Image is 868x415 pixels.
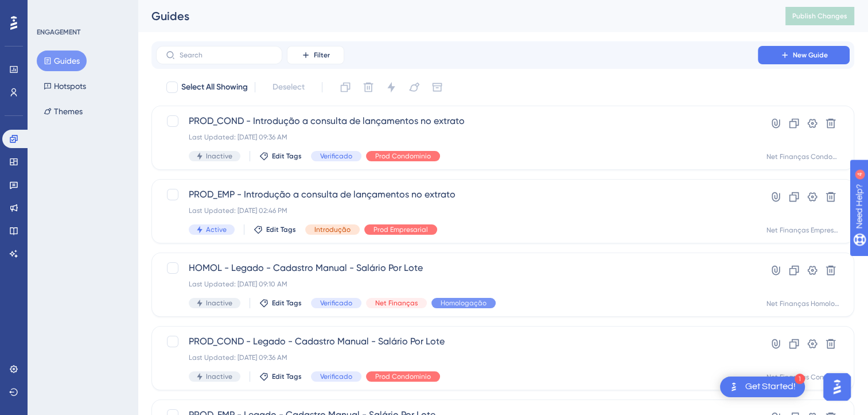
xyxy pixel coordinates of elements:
span: Prod Condominio [375,372,431,381]
div: Get Started! [745,381,796,393]
div: 4 [80,6,83,15]
button: Publish Changes [785,7,854,25]
div: Last Updated: [DATE] 02:46 PM [189,206,725,215]
span: Verificado [320,372,352,381]
input: Search [180,51,273,59]
button: Edit Tags [259,298,302,308]
span: Need Help? [27,3,72,17]
button: Filter [287,46,344,64]
span: Select All Showing [181,80,248,94]
div: Guides [151,8,757,24]
div: Net Finanças Condomínio [766,152,840,161]
button: Hotspots [37,76,93,96]
span: Verificado [320,298,352,308]
span: Active [206,225,227,234]
span: PROD_COND - Introdução a consulta de lançamentos no extrato [189,114,725,128]
button: Edit Tags [259,372,302,381]
div: Net Finanças Homologação [766,299,840,308]
span: PROD_EMP - Introdução a consulta de lançamentos no extrato [189,188,725,201]
button: Guides [37,51,87,71]
span: Inactive [206,152,232,161]
span: Deselect [273,80,305,94]
div: Net Finanças Empresarial [766,226,840,235]
button: New Guide [758,46,850,64]
span: Publish Changes [792,11,847,21]
span: Verificado [320,152,352,161]
img: launcher-image-alternative-text [727,380,741,394]
button: Edit Tags [254,225,296,234]
span: Homologação [441,298,486,308]
span: HOMOL - Legado - Cadastro Manual - Salário Por Lote [189,261,725,275]
span: Filter [314,51,330,60]
span: Introdução [314,225,351,234]
span: Edit Tags [272,152,302,161]
span: Prod Empresarial [373,225,428,234]
iframe: UserGuiding AI Assistant Launcher [820,370,854,404]
span: New Guide [793,51,828,60]
button: Themes [37,101,89,122]
div: Last Updated: [DATE] 09:36 AM [189,133,725,142]
button: Edit Tags [259,152,302,161]
div: ENGAGEMENT [37,28,80,37]
span: PROD_COND - Legado - Cadastro Manual - Salário Por Lote [189,335,725,348]
span: Edit Tags [272,372,302,381]
span: Edit Tags [272,298,302,308]
button: Deselect [262,77,315,98]
div: Last Updated: [DATE] 09:36 AM [189,353,725,362]
div: Net Finanças Condomínio [766,373,840,382]
span: Prod Condominio [375,152,431,161]
div: Open Get Started! checklist, remaining modules: 1 [720,377,805,397]
span: Edit Tags [266,225,296,234]
span: Inactive [206,372,232,381]
div: 1 [795,374,805,384]
span: Inactive [206,298,232,308]
div: Last Updated: [DATE] 09:10 AM [189,280,725,289]
span: Net Finanças [375,298,418,308]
